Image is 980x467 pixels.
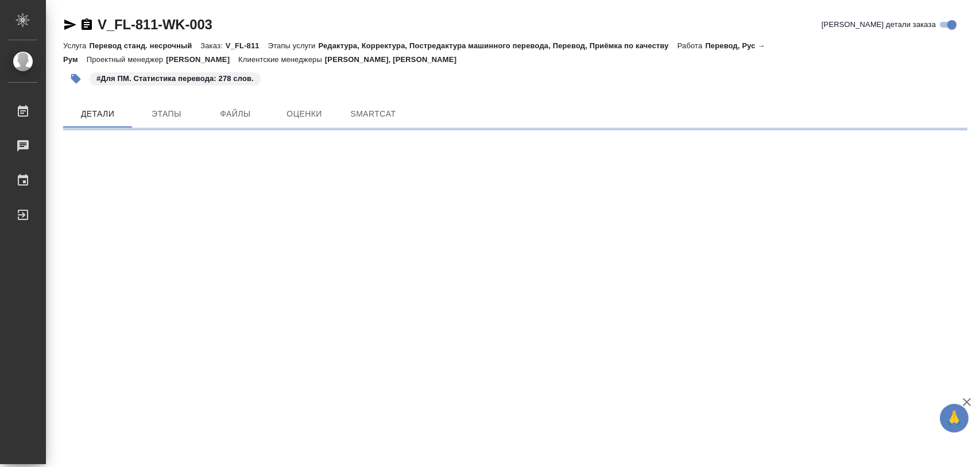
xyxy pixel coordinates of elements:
p: Проектный менеджер [87,55,166,64]
p: #Для ПМ. Статистика перевода: 278 слов. [96,73,254,84]
span: [PERSON_NAME] детали заказа [822,19,936,30]
p: Работа [677,41,706,50]
span: Файлы [208,107,263,121]
p: Заказ: [200,41,225,50]
button: Скопировать ссылку для ЯМессенджера [63,18,77,32]
span: Оценки [277,107,332,121]
span: Этапы [139,107,194,121]
p: [PERSON_NAME] [166,55,238,64]
p: V_FL-811 [226,41,268,50]
p: [PERSON_NAME], [PERSON_NAME] [325,55,465,64]
span: Детали [70,107,125,121]
p: Этапы услуги [268,41,319,50]
p: Перевод станд. несрочный [89,41,200,50]
span: 🙏 [944,406,964,430]
a: V_FL-811-WK-003 [98,17,212,32]
p: Редактура, Корректура, Постредактура машинного перевода, Перевод, Приёмка по качеству [318,41,677,50]
p: Клиентские менеджеры [238,55,325,64]
span: Для ПМ. Статистика перевода: 278 слов. [88,73,262,83]
button: Добавить тэг [63,66,88,91]
button: Скопировать ссылку [80,18,94,32]
button: 🙏 [940,404,969,433]
span: SmartCat [346,107,401,121]
p: Услуга [63,41,89,50]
